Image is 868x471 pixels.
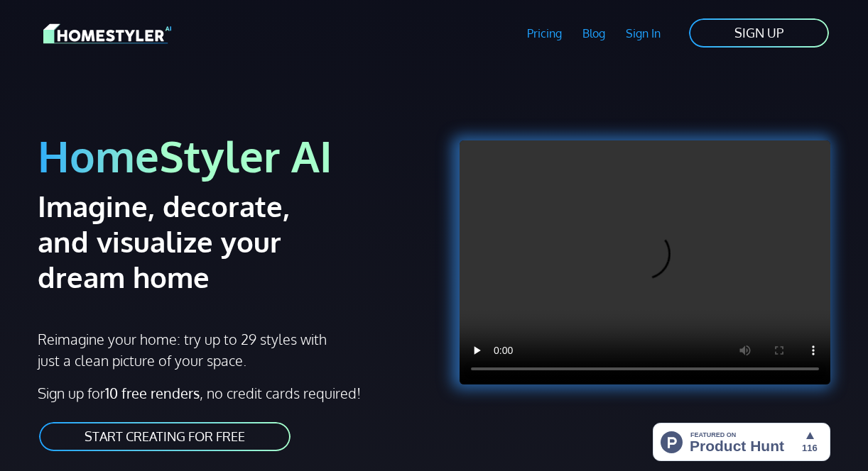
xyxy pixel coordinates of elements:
[517,17,573,50] a: Pricing
[572,17,615,50] a: Blog
[105,384,200,402] strong: 10 free renders
[43,21,171,46] img: HomeStyler AI logo
[38,188,348,294] h2: Imagine, decorate, and visualize your dream home
[38,328,329,371] p: Reimagine your home: try up to 29 styles with just a clean picture of your space.
[38,421,292,453] a: START CREATING FOR FREE
[615,17,671,50] a: Sign In
[653,423,830,461] img: HomeStyler AI - Interior Design Made Easy: One Click to Your Dream Home | Product Hunt
[38,382,425,404] p: Sign up for , no credit cards required!
[38,129,425,182] h1: HomeStyler AI
[688,17,830,49] a: SIGN UP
